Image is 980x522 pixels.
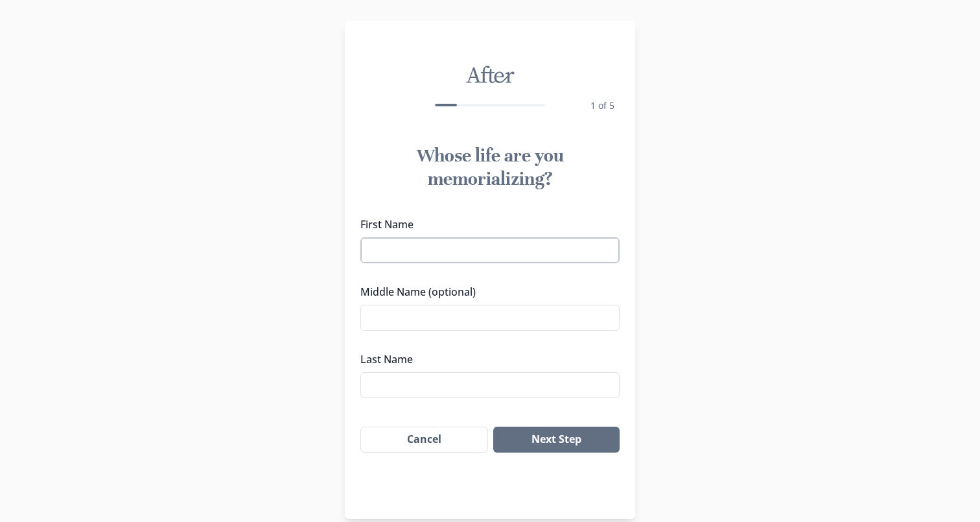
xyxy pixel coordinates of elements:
[360,351,612,367] label: Last Name
[493,427,620,453] button: Next Step
[360,427,488,453] button: Cancel
[360,284,612,300] label: Middle Name (optional)
[360,217,612,232] label: First Name
[360,144,620,191] h1: Whose life are you memorializing?
[590,99,614,112] span: 1 of 5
